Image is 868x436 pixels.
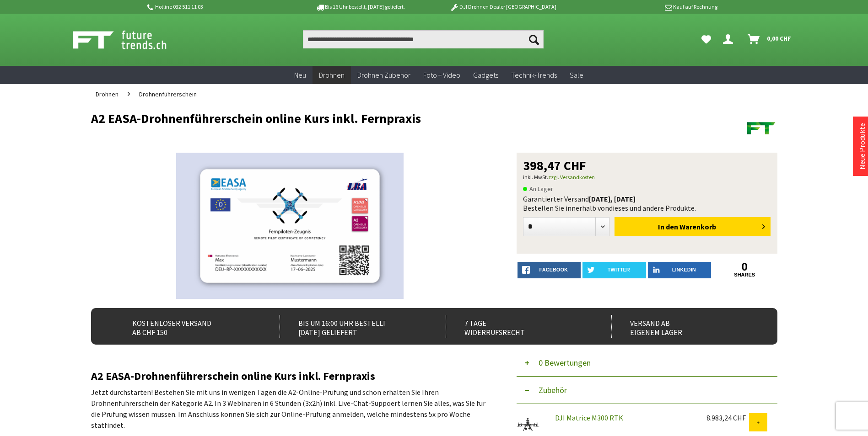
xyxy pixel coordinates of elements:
span: Technik-Trends [511,70,557,80]
a: DJI Matrice M300 RTK [555,413,623,422]
span: twitter [608,267,630,272]
a: Sale [563,66,590,85]
b: [DATE], [DATE] [589,194,636,203]
span: Drohnen [319,70,345,80]
p: Kauf auf Rechnung [575,1,717,12]
span: Foto + Video [423,70,460,80]
a: Warenkorb [744,30,796,48]
a: Drohnen [313,66,351,85]
input: Produkt, Marke, Kategorie, EAN, Artikelnummer… [303,30,544,48]
h2: A2 EASA-Drohnenführerschein online Kurs inkl. Fernpraxis [91,370,489,382]
button: In den Warenkorb [615,217,771,236]
img: Futuretrends [745,112,777,144]
a: Dein Konto [719,30,740,48]
button: 0 Bewertungen [517,349,777,377]
div: 8.983,24 CHF [706,413,749,422]
p: DJI Drohnen Dealer [GEOGRAPHIC_DATA] [431,1,574,12]
div: Versand ab eigenem Lager [611,315,757,338]
a: LinkedIn [648,262,712,278]
a: shares [713,272,776,278]
button: Zubehör [517,377,777,404]
span: In den [658,222,678,231]
button: Suchen [524,30,544,48]
span: 398,47 CHF [523,159,586,172]
div: Kostenloser Versand ab CHF 150 [114,315,260,338]
a: 0 [713,262,776,272]
a: Foto + Video [417,66,467,85]
span: Gadgets [473,70,498,80]
span: Warenkorb [679,222,716,231]
p: inkl. MwSt. [523,172,771,183]
span: facebook [539,267,568,272]
span: An Lager [523,183,553,194]
span: Drohnen Zubehör [357,70,410,80]
p: Bis 16 Uhr bestellt, [DATE] geliefert. [289,1,431,12]
a: Technik-Trends [505,66,563,85]
a: Gadgets [467,66,505,85]
span: Drohnen [96,90,119,98]
a: Meine Favoriten [697,30,716,48]
p: Hotline 032 511 11 03 [146,1,289,12]
img: Shop Futuretrends - zur Startseite wechseln [73,28,187,51]
span: LinkedIn [672,267,696,272]
span: Sale [570,70,583,80]
div: Bis um 16:00 Uhr bestellt [DATE] geliefert [280,315,426,338]
a: twitter [582,262,646,278]
span: Neu [294,70,306,80]
a: Drohnen Zubehör [351,66,417,85]
h1: A2 EASA-Drohnenführerschein online Kurs inkl. Fernpraxis [91,112,640,125]
a: Drohnen [91,84,123,104]
p: Jetzt durchstarten! Bestehen Sie mit uns in wenigen Tagen die A2-Online-Prüfung und schon erhalte... [91,387,489,431]
div: Garantierter Versand Bestellen Sie innerhalb von dieses und andere Produkte. [523,194,771,213]
a: Drohnenführerschein [135,84,201,104]
span: Drohnenführerschein [139,90,197,98]
a: Neu [288,66,313,85]
img: DJI Matrice M300 RTK [517,413,539,436]
div: 7 Tage Widerrufsrecht [446,315,592,338]
span: 0,00 CHF [767,31,791,46]
img: A2 EASA-Drohnenführerschein online Kurs inkl. Fernpraxis [176,153,404,299]
a: zzgl. Versandkosten [548,174,595,181]
a: facebook [518,262,581,278]
a: Neue Produkte [857,123,867,170]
